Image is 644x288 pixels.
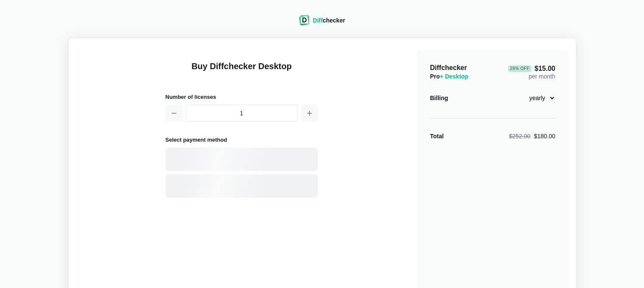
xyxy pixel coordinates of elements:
[299,15,310,25] img: Diffchecker logo
[508,64,555,81] div: per month
[508,65,531,72] div: 29 % Off
[430,133,444,140] strong: Total
[186,105,298,122] input: 1
[166,60,318,82] h1: Buy Diffchecker Desktop
[299,20,345,27] a: Diffchecker logoDiffchecker
[440,73,468,80] span: + Desktop
[430,73,469,80] span: Pro
[430,64,467,71] span: Diffchecker
[313,17,323,24] span: Diff
[166,135,318,144] h2: Select payment method
[509,132,555,140] div: $180.00
[166,92,318,101] h2: Number of licenses
[313,16,345,25] div: checker
[508,65,555,72] span: $15.00
[509,133,531,140] span: $252.00
[430,94,448,102] div: Billing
